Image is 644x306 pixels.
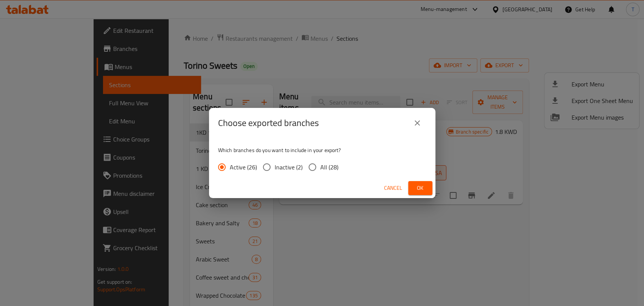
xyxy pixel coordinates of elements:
[320,163,338,172] span: All (28)
[230,163,257,172] span: Active (26)
[408,181,432,195] button: Ok
[408,114,426,132] button: close
[414,183,426,193] span: Ok
[218,117,319,129] h2: Choose exported branches
[384,183,402,193] span: Cancel
[275,163,303,172] span: Inactive (2)
[218,146,426,154] p: Which branches do you want to include in your export?
[381,181,405,195] button: Cancel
